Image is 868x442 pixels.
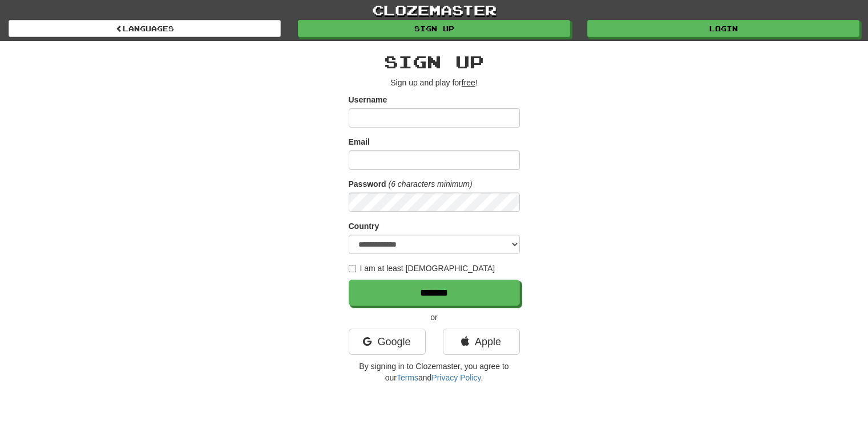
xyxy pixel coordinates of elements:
[9,20,281,37] a: Languages
[349,220,380,232] label: Country
[349,52,520,71] h2: Sign up
[349,265,356,272] input: I am at least [DEMOGRAPHIC_DATA]
[389,179,473,189] em: (6 characters minimum)
[443,329,520,355] a: Apple
[349,136,370,148] label: Email
[349,94,387,105] label: Username
[462,78,475,87] u: free
[349,329,426,355] a: Google
[349,263,495,274] label: I am at least [DEMOGRAPHIC_DATA]
[349,361,520,383] p: By signing in to Clozemaster, you agree to our and .
[349,312,520,323] p: or
[397,373,418,382] a: Terms
[349,77,520,88] p: Sign up and play for !
[431,373,481,382] a: Privacy Policy
[349,178,386,190] label: Password
[298,20,570,37] a: Sign up
[587,20,859,37] a: Login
